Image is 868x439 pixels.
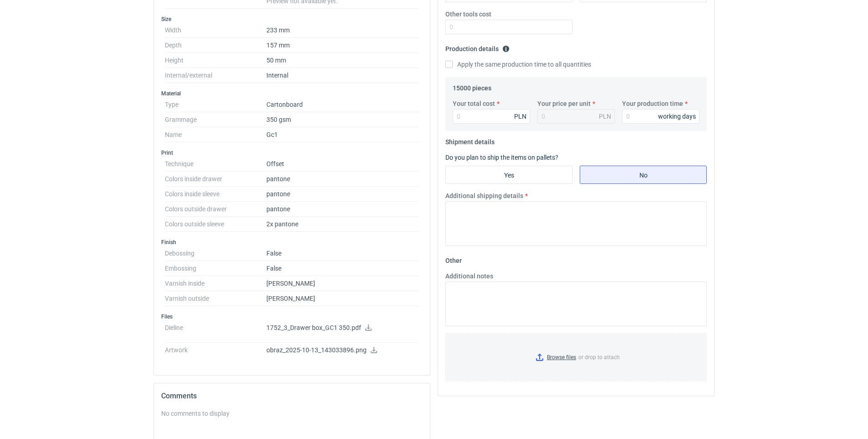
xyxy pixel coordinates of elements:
[446,334,706,381] label: or drop to attach
[161,391,423,402] h2: Comments
[161,239,423,246] h3: Finish
[266,53,419,68] dd: 50 mm
[445,154,558,161] label: Do you plan to ship the items on pallets?
[165,38,266,53] dt: Depth
[266,38,419,53] dd: 157 mm
[266,157,419,172] dd: Offset
[165,112,266,127] dt: Grammage
[165,157,266,172] dt: Technique
[266,112,419,127] dd: 350 gsm
[445,166,572,184] label: Yes
[266,172,419,187] dd: pantone
[266,68,419,83] dd: Internal
[445,253,462,264] legend: Other
[161,313,423,320] h3: Files
[445,272,493,281] label: Additional notes
[165,97,266,112] dt: Type
[580,166,707,184] label: No
[165,23,266,38] dt: Width
[165,217,266,232] dt: Colors outside sleeve
[622,109,700,124] input: 0
[453,99,495,108] label: Your total cost
[445,10,491,19] label: Other tools cost
[266,202,419,217] dd: pantone
[622,99,683,108] label: Your production time
[266,217,419,232] dd: 2x pantone
[165,187,266,202] dt: Colors inside sleeve
[266,97,419,112] dd: Cartonboard
[266,127,419,142] dd: Gc1
[445,42,510,52] legend: Production details
[599,112,611,121] div: PLN
[445,20,572,34] input: 0
[445,135,495,146] legend: Shipment details
[165,127,266,142] dt: Name
[266,324,419,332] p: 1752_3_Drawer box_GC1 350.pdf
[165,53,266,68] dt: Height
[537,99,591,108] label: Your price per unit
[266,276,419,291] dd: [PERSON_NAME]
[165,172,266,187] dt: Colors inside drawer
[266,246,419,261] dd: False
[161,149,423,157] h3: Print
[453,109,530,124] input: 0
[161,90,423,97] h3: Material
[165,343,266,361] dt: Artwork
[453,81,491,92] legend: 15000 pieces
[161,16,423,23] h3: Size
[161,409,423,418] div: No comments to display
[165,202,266,217] dt: Colors outside drawer
[266,23,419,38] dd: 233 mm
[165,320,266,343] dt: Dieline
[165,291,266,306] dt: Varnish outside
[165,261,266,276] dt: Embossing
[165,276,266,291] dt: Varnish inside
[514,112,526,121] div: PLN
[445,191,523,200] label: Additional shipping details
[266,346,419,355] p: obraz_2025-10-13_143033896.png
[266,261,419,276] dd: False
[445,60,591,69] label: Apply the same production time to all quantities
[658,112,696,121] div: working days
[266,291,419,306] dd: [PERSON_NAME]
[165,68,266,83] dt: Internal/external
[165,246,266,261] dt: Debossing
[266,187,419,202] dd: pantone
